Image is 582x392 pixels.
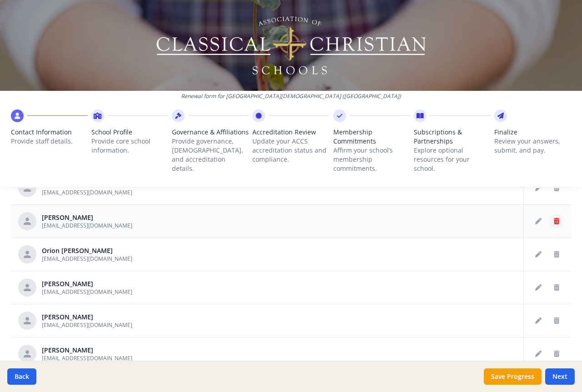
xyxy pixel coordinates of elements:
p: Provide governance, [DEMOGRAPHIC_DATA], and accreditation details. [172,137,249,173]
button: Edit staff [531,280,546,295]
button: Delete staff [549,313,564,328]
span: [EMAIL_ADDRESS][DOMAIN_NAME] [42,321,132,329]
span: Subscriptions & Partnerships [414,128,491,146]
button: Delete staff [549,214,564,228]
button: Delete staff [549,347,564,361]
button: Save Progress [484,368,542,385]
p: Explore optional resources for your school. [414,146,491,173]
span: [EMAIL_ADDRESS][DOMAIN_NAME] [42,354,132,362]
button: Edit staff [531,247,546,262]
button: Back [7,368,36,385]
p: Review your answers, submit, and pay. [494,137,571,155]
button: Edit staff [531,214,546,228]
p: Provide staff details. [11,137,88,146]
p: Update your ACCS accreditation status and compliance. [252,137,329,164]
p: Provide core school information. [91,137,168,155]
span: Finalize [494,128,571,137]
span: School Profile [91,128,168,137]
span: Membership Commitments [333,128,410,146]
p: Affirm your school’s membership commitments. [333,146,410,173]
span: [EMAIL_ADDRESS][DOMAIN_NAME] [42,288,132,296]
button: Edit staff [531,347,546,361]
div: Orion [PERSON_NAME] [42,246,132,255]
div: [PERSON_NAME] [42,213,132,222]
span: Contact Information [11,128,88,137]
button: Delete staff [549,280,564,295]
img: Logo [155,14,427,77]
div: [PERSON_NAME] [42,313,132,322]
button: Next [545,368,575,385]
div: [PERSON_NAME] [42,346,132,355]
button: Edit staff [531,313,546,328]
span: [EMAIL_ADDRESS][DOMAIN_NAME] [42,255,132,263]
span: Governance & Affiliations [172,128,249,137]
button: Delete staff [549,247,564,262]
div: [PERSON_NAME] [42,279,132,288]
span: Accreditation Review [252,128,329,137]
span: [EMAIL_ADDRESS][DOMAIN_NAME] [42,222,132,229]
